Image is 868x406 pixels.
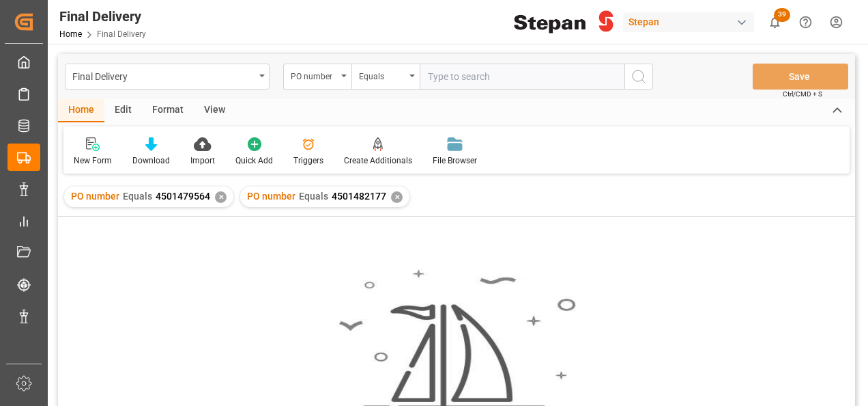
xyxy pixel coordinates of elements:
span: 39 [774,8,790,22]
div: ✕ [215,191,227,203]
span: PO number [71,191,119,202]
button: open menu [351,64,420,90]
div: Triggers [293,154,323,167]
div: Format [142,99,194,122]
span: 4501479564 [156,191,210,202]
div: PO number [291,67,337,83]
span: Ctrl/CMD + S [783,89,822,99]
div: Stepan [623,12,754,32]
div: Final Delivery [72,67,255,84]
a: Home [59,29,82,39]
div: Create Additionals [344,154,412,167]
span: PO number [247,191,295,202]
div: Download [132,154,170,167]
div: Quick Add [235,154,273,167]
div: New Form [74,154,112,167]
button: show 39 new notifications [759,7,790,38]
div: View [194,99,235,122]
input: Type to search [420,64,624,90]
button: Save [753,64,848,90]
button: search button [624,64,653,90]
div: File Browser [433,154,477,167]
button: open menu [65,64,270,90]
button: Help Center [790,7,821,38]
div: Import [190,154,215,167]
div: ✕ [391,191,403,203]
img: Stepan_Company_logo.svg.png_1713531530.png [514,10,613,34]
div: Home [58,99,104,122]
button: Stepan [623,9,759,35]
button: open menu [283,64,351,90]
span: 4501482177 [332,191,386,202]
span: Equals [123,191,152,202]
span: Equals [299,191,328,202]
div: Edit [104,99,142,122]
div: Final Delivery [59,6,146,27]
div: Equals [359,67,405,83]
